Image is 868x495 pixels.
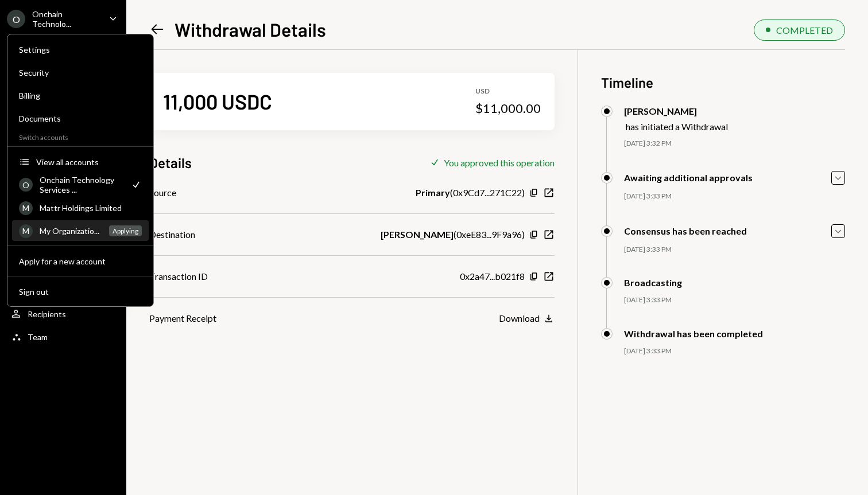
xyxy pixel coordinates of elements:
button: Download [499,313,555,325]
h3: Details [149,153,192,172]
a: MMy Organizatio...Applying [12,220,149,241]
div: Onchain Technolo... [32,9,100,29]
a: Settings [12,39,149,60]
div: has initiated a Withdrawal [626,121,728,132]
div: Apply for a new account [19,256,142,266]
a: Billing [12,85,149,106]
div: M [19,201,33,215]
a: Team [7,326,119,347]
div: Onchain Technology Services ... [40,175,123,194]
button: Sign out [12,282,149,302]
div: Broadcasting [624,277,682,288]
div: Security [19,68,142,77]
div: Payment Receipt [149,311,216,325]
div: Team [28,332,48,342]
div: [PERSON_NAME] [624,106,728,116]
div: ( 0xeE83...9F9a96 ) [381,228,525,241]
div: Transaction ID [149,270,208,283]
div: 0x2a47...b021f8 [460,270,525,283]
div: Source [149,186,176,200]
button: View all accounts [12,152,149,173]
div: [DATE] 3:32 PM [624,139,845,149]
div: Sign out [19,287,142,297]
div: Switch accounts [7,131,153,142]
div: You approved this operation [444,157,555,168]
h3: Timeline [601,73,845,92]
div: [DATE] 3:33 PM [624,192,845,201]
div: M [19,224,33,238]
a: Documents [12,108,149,128]
div: ( 0x9Cd7...271C22 ) [416,186,525,200]
div: Settings [19,45,142,54]
div: O [19,178,33,192]
div: Destination [149,228,195,241]
b: [PERSON_NAME] [381,228,454,241]
div: Withdrawal has been completed [624,328,763,339]
div: Documents [19,114,142,123]
a: Recipients [7,303,119,324]
div: $11,000.00 [475,100,541,116]
div: Applying [109,225,142,236]
div: O [7,10,25,28]
div: Awaiting additional approvals [624,172,753,183]
a: Security [12,62,149,83]
h1: Withdrawal Details [175,18,326,41]
div: View all accounts [36,157,142,167]
div: Mattr Holdings Limited [40,203,142,213]
div: Download [499,313,540,323]
a: MMattr Holdings Limited [12,197,149,218]
div: Consensus has been reached [624,225,747,236]
div: Recipients [28,309,66,319]
div: [DATE] 3:33 PM [624,346,845,356]
div: 11,000 USDC [163,88,272,114]
div: [DATE] 3:33 PM [624,295,845,305]
b: Primary [416,186,450,200]
div: COMPLETED [776,25,833,36]
div: [DATE] 3:33 PM [624,245,845,255]
button: Apply for a new account [12,251,149,272]
div: USD [475,87,541,96]
div: Billing [19,91,142,100]
div: My Organizatio... [40,226,102,236]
